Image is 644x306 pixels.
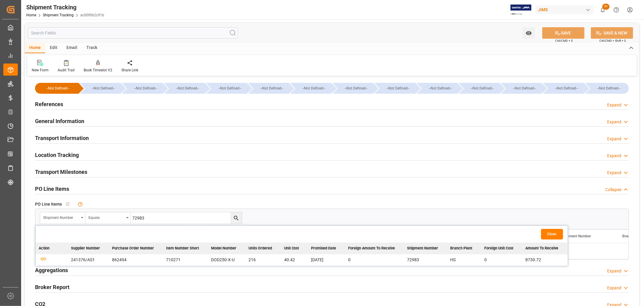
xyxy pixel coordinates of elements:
div: --Not Defined-- [255,83,289,94]
div: --Not Defined-- [381,83,415,94]
h2: Broker Report [35,283,69,291]
th: Action [36,243,68,254]
td: 216 [245,254,281,266]
div: --Not Defined-- [170,83,205,94]
div: --Not Defined-- [35,83,78,94]
td: 241376/AS1 [68,254,109,266]
span: Ctrl/CMD + S [555,38,573,43]
span: PO Line Items [35,201,62,207]
button: open menu [40,212,85,224]
div: --Not Defined-- [333,83,373,94]
div: --Not Defined-- [507,83,542,94]
h2: General Information [35,117,84,125]
td: 710271 [163,254,208,266]
td: 862494 [109,254,163,266]
div: Home [25,43,45,53]
div: Expand [607,268,621,274]
div: --Not Defined-- [459,83,499,94]
div: --Not Defined-- [543,83,584,94]
th: Purchase Order Number [109,243,163,254]
div: Book Timeslot V2 [84,67,112,73]
button: Help Center [610,3,623,17]
div: --Not Defined-- [501,83,542,94]
div: Shipment Number [43,213,79,220]
img: Exertis%20JAM%20-%20Email%20Logo.jpg_1722504956.jpg [511,5,531,15]
div: --Not Defined-- [339,83,373,94]
div: Expand [607,153,621,159]
td: 0 [345,254,404,266]
div: Audit Trail [58,67,75,73]
div: --Not Defined-- [41,83,74,94]
div: --Not Defined-- [296,83,331,94]
td: 72983 [404,254,447,266]
th: Model Number [208,243,245,254]
div: Collapse [605,187,621,193]
div: Email [62,43,82,53]
h2: Transport Milestones [35,168,87,176]
span: Branch Plant [622,234,643,238]
div: --Not Defined-- [549,83,584,94]
h2: Transport Information [35,134,89,142]
th: Foreign Amount to Receive [345,243,404,254]
div: --Not Defined-- [290,83,331,94]
td: HS [447,254,482,266]
div: --Not Defined-- [164,83,205,94]
div: --Not Defined-- [591,83,626,94]
input: Search Fields [28,27,238,39]
h2: References [35,100,63,108]
button: SAVE [542,27,585,39]
button: SAVE & NEW [591,27,633,39]
td: DOD250-X-U [208,254,245,266]
td: [DATE] [308,254,345,266]
div: Expand [607,119,621,125]
button: search button [230,212,242,224]
div: Shipment Tracking [26,3,104,12]
a: Shipment Tracking [43,13,74,17]
div: --Not Defined-- [212,83,247,94]
h2: Location Tracking [35,151,79,159]
h2: PO Line Items [35,185,69,193]
th: Shipment Number [404,243,447,254]
span: 31 [602,4,610,10]
th: Units Ordered [245,243,281,254]
button: open menu [85,212,131,224]
div: Expand [607,102,621,108]
button: open menu [523,27,535,39]
div: --Not Defined-- [80,83,120,94]
div: --Not Defined-- [465,83,499,94]
span: Ctrl/CMD + Shift + S [599,38,626,43]
span: Shipment Number [562,234,591,238]
th: Unit Cost [281,243,308,254]
div: --Not Defined-- [86,83,120,94]
div: Expand [607,136,621,142]
button: show 31 new notifications [596,3,610,17]
div: Edit [45,43,62,53]
th: Branch Plant [447,243,482,254]
button: Close [541,229,563,239]
div: JIMS [536,5,594,14]
td: 40.42 [281,254,308,266]
td: 0 [482,254,523,266]
div: --Not Defined-- [122,83,162,94]
div: --Not Defined-- [423,83,457,94]
td: 8730.72 [523,254,568,266]
div: --Not Defined-- [417,83,457,94]
a: Home [26,13,36,17]
div: Track [82,43,102,53]
div: Share Link [121,67,138,73]
div: --Not Defined-- [248,83,289,94]
button: JIMS [536,4,596,15]
div: Expand [607,285,621,291]
div: Equals [88,213,124,220]
h2: Aggregations [35,266,68,274]
th: Supplier Number [68,243,109,254]
th: Amount to Receive [523,243,568,254]
th: Promised Date [308,243,345,254]
th: Item Number Short [163,243,208,254]
input: Type to search [131,212,242,224]
th: Foreign Unit Cost [482,243,523,254]
div: --Not Defined-- [585,83,629,94]
div: --Not Defined-- [128,83,162,94]
div: Expand [607,170,621,176]
div: --Not Defined-- [206,83,247,94]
